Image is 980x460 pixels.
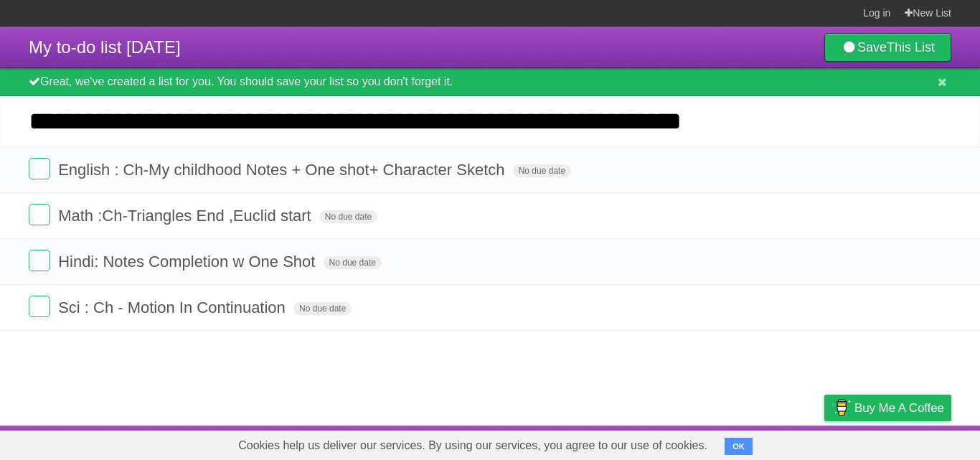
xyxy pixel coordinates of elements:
[58,299,289,316] span: Sci : Ch - Motion In Continuation
[293,302,352,315] span: No due date
[513,164,571,177] span: No due date
[757,429,788,456] a: Terms
[806,429,843,456] a: Privacy
[887,40,935,55] b: This List
[681,429,739,456] a: Developers
[319,210,377,223] span: No due date
[324,256,382,269] span: No due date
[58,161,508,179] span: English : Ch-My childhood Notes + One shot+ Character Sketch
[58,253,319,271] span: Hindi: Notes Completion w One Shot
[29,204,50,225] label: Done
[861,429,951,456] a: Suggest a feature
[824,33,951,62] a: SaveThis List
[824,395,951,421] a: Buy me a coffee
[58,207,315,225] span: Math :Ch-Triangles End ,Euclid start
[831,395,851,420] img: Buy me a coffee
[224,431,722,460] span: Cookies help us deliver our services. By using our services, you agree to our use of cookies.
[633,429,664,456] a: About
[29,250,50,271] label: Done
[29,158,50,179] label: Done
[29,296,50,317] label: Done
[29,37,181,57] span: My to-do list [DATE]
[854,395,944,421] span: Buy me a coffee
[725,438,753,455] button: OK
